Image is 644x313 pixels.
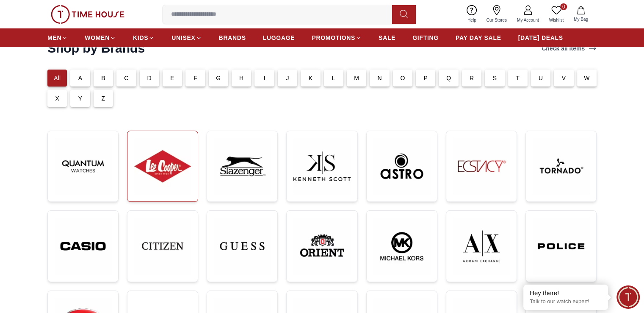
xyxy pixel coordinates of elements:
[456,34,501,42] span: PAY DAY SALE
[133,34,148,42] span: KIDS
[481,3,512,25] a: Our Stores
[55,138,111,195] img: ...
[214,138,271,195] img: ...
[47,30,68,45] a: MEN
[85,34,110,42] span: WOMEN
[456,30,501,45] a: PAY DAY SALE
[239,74,243,82] p: H
[55,94,59,103] p: X
[219,30,246,45] a: BRANDS
[493,74,497,82] p: S
[171,30,202,45] a: UNISEX
[216,74,221,82] p: G
[214,218,271,275] img: ...
[423,74,428,82] p: P
[412,30,439,45] a: GIFTING
[412,34,439,42] span: GIFTING
[518,30,563,45] a: [DATE] DEALS
[373,138,430,195] img: ...
[78,74,83,82] p: A
[293,138,350,195] img: ...
[219,34,246,42] span: BRANDS
[309,74,313,82] p: K
[546,17,567,23] span: Wishlist
[264,74,265,82] p: I
[483,17,510,23] span: Our Stores
[544,3,569,25] a: 0Wishlist
[562,74,566,82] p: V
[516,74,520,82] p: T
[102,94,105,103] p: Z
[514,17,542,23] span: My Account
[263,30,295,45] a: LUGGAGE
[47,34,61,42] span: MEN
[78,94,83,103] p: Y
[569,4,593,24] button: My Bag
[47,41,145,56] h2: Shop by Brands
[464,17,480,23] span: Help
[193,74,197,82] p: F
[51,5,124,24] img: ...
[133,30,155,45] a: KIDS
[332,74,335,82] p: L
[147,74,152,82] p: D
[530,298,602,305] p: Talk to our watch expert!
[85,30,116,45] a: WOMEN
[530,289,602,297] div: Hey there!
[263,34,295,42] span: LUGGAGE
[293,218,350,275] img: ...
[170,74,174,82] p: E
[379,30,395,45] a: SALE
[286,74,289,82] p: J
[518,34,563,42] span: [DATE] DEALS
[540,42,598,54] a: Check all items
[134,218,191,274] img: ...
[446,74,451,82] p: Q
[453,218,510,275] img: ...
[379,34,395,42] span: SALE
[584,74,589,82] p: W
[312,30,362,45] a: PROMOTIONS
[377,74,381,82] p: N
[470,74,474,82] p: R
[462,3,481,25] a: Help
[373,218,430,275] img: ...
[570,16,591,22] span: My Bag
[533,218,589,275] img: ...
[560,3,567,10] span: 0
[124,74,128,82] p: C
[134,138,191,195] img: ...
[616,285,640,309] div: Chat Widget
[54,74,61,82] p: All
[453,138,510,195] img: ...
[400,74,405,82] p: O
[533,138,589,195] img: ...
[171,34,195,42] span: UNISEX
[101,74,105,82] p: B
[354,74,359,82] p: M
[539,74,543,82] p: U
[55,218,111,275] img: ...
[312,34,355,42] span: PROMOTIONS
